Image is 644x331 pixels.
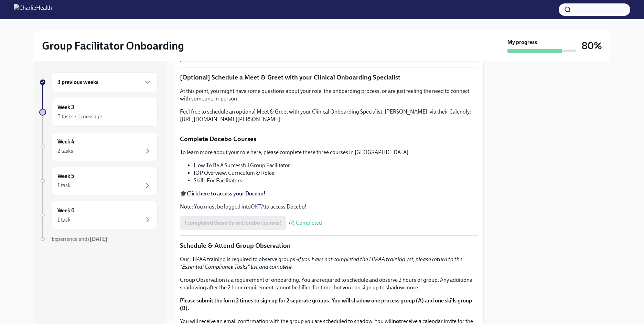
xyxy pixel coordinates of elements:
[52,236,107,242] span: Experience ends
[180,108,478,123] p: Feel free to schedule an optional Meet & Greet with your Clinical Onboarding Specialist, [PERSON_...
[194,169,478,177] li: IOP Overview, Curriculum & Roles
[180,297,472,311] strong: Please submit the form 2 times to sign up for 2 seperate groups. You will shadow one process grou...
[180,73,478,82] p: [Optional] Schedule a Meet & Greet with your Clinical Onboarding Specialist
[251,203,265,210] a: OKTA
[180,87,478,103] p: At this point, you might have some questions about your role, the onboarding process, or are just...
[187,190,266,197] a: Click here to access your Docebo!
[57,182,71,189] div: 1 task
[90,236,107,242] strong: [DATE]
[507,39,537,46] strong: My progress
[57,147,73,155] div: 2 tasks
[180,149,478,156] p: To learn more about your role here, please complete these three courses in [GEOGRAPHIC_DATA]:
[180,256,462,270] em: if you have not completed the HIPAA training yet, please return to the "Essential Compliance Task...
[194,177,478,184] li: Skills For Facilitators
[57,207,74,214] h6: Week 6
[57,113,102,120] div: 5 tasks • 1 message
[296,220,322,226] span: Completed
[57,104,74,111] h6: Week 3
[393,318,401,324] strong: not
[582,40,602,52] h3: 80%
[39,201,158,230] a: Week 61 task
[57,138,74,146] h6: Week 4
[180,135,478,143] p: Complete Docebo Courses
[42,39,184,53] h2: Group Facilitator Onboarding
[180,276,478,291] p: Group Observation is a requirement of onboarding. You are required to schedule and observe 2 hour...
[39,167,158,195] a: Week 51 task
[14,4,52,15] img: CharlieHealth
[57,216,71,224] div: 1 task
[180,190,478,197] p: 🎓
[194,162,478,169] li: How To Be A Successful Group Facilitator
[39,132,158,161] a: Week 42 tasks
[57,78,98,86] h6: 3 previous weeks
[180,256,478,271] p: Our HIPAA training is required to observe groups -
[52,72,158,92] div: 3 previous weeks
[180,241,478,250] p: Schedule & Attend Group Observation
[39,98,158,127] a: Week 35 tasks • 1 message
[180,203,478,211] p: Note: You must be logged into to access Docebo!
[57,172,74,180] h6: Week 5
